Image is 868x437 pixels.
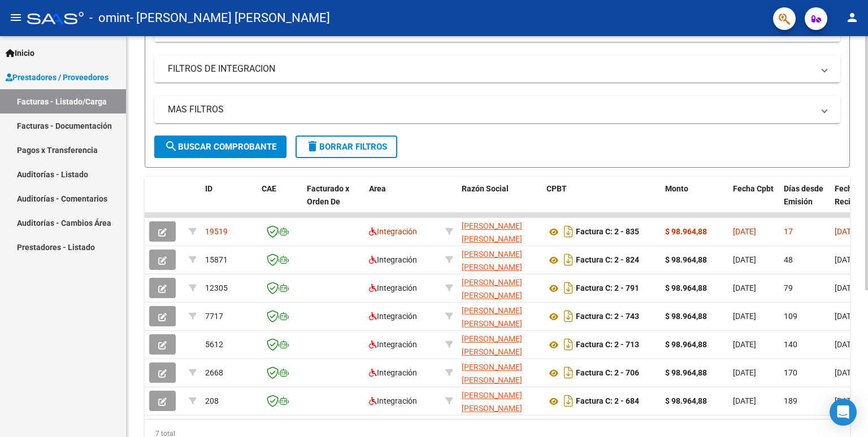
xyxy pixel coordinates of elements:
span: Borrar Filtros [306,142,387,152]
span: [DATE] [835,283,858,292]
span: Monto [665,184,688,193]
span: Integración [369,368,417,377]
datatable-header-cell: Fecha Cpbt [728,177,779,226]
i: Descargar documento [561,307,576,325]
strong: Factura C: 2 - 791 [576,284,639,293]
button: Buscar Comprobante [154,136,287,158]
span: [DATE] [835,227,858,236]
span: [PERSON_NAME] [PERSON_NAME] [462,391,522,413]
span: ID [205,184,212,193]
mat-expansion-panel-header: FILTROS DE INTEGRACION [154,55,840,82]
datatable-header-cell: Facturado x Orden De [302,177,364,226]
datatable-header-cell: Area [364,177,441,226]
span: [PERSON_NAME] [PERSON_NAME] [462,306,522,328]
span: [PERSON_NAME] [PERSON_NAME] [462,250,522,272]
span: - omint [89,6,130,30]
span: [DATE] [733,283,756,292]
mat-icon: person [845,11,859,24]
span: [DATE] [733,340,756,349]
span: 208 [205,396,219,405]
span: CAE [262,184,276,193]
span: [DATE] [733,227,756,236]
span: Fecha Recibido [835,184,866,206]
span: Area [369,184,386,193]
mat-expansion-panel-header: MAS FILTROS [154,96,840,123]
div: 27329453222 [462,248,537,272]
div: 27329453222 [462,389,537,413]
div: 27329453222 [462,276,537,300]
span: 109 [784,312,797,321]
span: Inicio [6,47,34,59]
span: 12305 [205,283,228,292]
i: Descargar documento [561,364,576,382]
span: Facturado x Orden De [307,184,349,206]
span: Prestadores / Proveedores [6,71,108,84]
div: 27329453222 [462,361,537,384]
span: [DATE] [733,396,756,405]
span: Integración [369,340,417,349]
span: [DATE] [835,312,858,321]
span: Integración [369,396,417,405]
div: 27329453222 [462,304,537,328]
span: 189 [784,396,797,405]
strong: Factura C: 2 - 684 [576,397,639,406]
span: [DATE] [733,312,756,321]
i: Descargar documento [561,222,576,241]
span: 2668 [205,368,223,377]
span: [DATE] [835,396,858,405]
span: 5612 [205,340,223,349]
span: [PERSON_NAME] [PERSON_NAME] [462,362,522,384]
strong: Factura C: 2 - 713 [576,340,639,349]
span: [PERSON_NAME] [PERSON_NAME] [462,221,522,243]
div: Open Intercom Messenger [830,399,857,426]
strong: $ 98.964,88 [665,255,707,264]
span: 79 [784,283,793,292]
span: Fecha Cpbt [733,184,774,193]
i: Descargar documento [561,251,576,269]
span: 170 [784,368,797,377]
span: Integración [369,255,417,264]
span: 19519 [205,227,228,236]
datatable-header-cell: Días desde Emisión [779,177,830,226]
mat-icon: search [164,139,178,153]
span: CPBT [546,184,567,193]
datatable-header-cell: ID [201,177,257,226]
span: [DATE] [835,255,858,264]
strong: Factura C: 2 - 743 [576,312,639,321]
mat-panel-title: MAS FILTROS [168,103,813,116]
strong: $ 98.964,88 [665,396,707,405]
strong: Factura C: 2 - 824 [576,256,639,265]
datatable-header-cell: CPBT [542,177,661,226]
span: Integración [369,227,417,236]
button: Borrar Filtros [296,136,397,158]
strong: Factura C: 2 - 706 [576,369,639,378]
strong: $ 98.964,88 [665,312,707,321]
strong: Factura C: 2 - 835 [576,228,639,237]
span: Razón Social [462,184,509,193]
strong: $ 98.964,88 [665,340,707,349]
mat-icon: menu [9,11,23,24]
div: 27329453222 [462,333,537,356]
datatable-header-cell: Razón Social [457,177,542,226]
span: [DATE] [733,368,756,377]
span: 17 [784,227,793,236]
strong: $ 98.964,88 [665,227,707,236]
span: [DATE] [733,255,756,264]
i: Descargar documento [561,392,576,410]
div: 27329453222 [462,220,537,243]
datatable-header-cell: Monto [661,177,728,226]
span: Integración [369,312,417,321]
span: - [PERSON_NAME] [PERSON_NAME] [130,6,330,30]
strong: $ 98.964,88 [665,283,707,292]
mat-panel-title: FILTROS DE INTEGRACION [168,63,813,75]
i: Descargar documento [561,335,576,353]
span: 48 [784,255,793,264]
span: 140 [784,340,797,349]
strong: $ 98.964,88 [665,368,707,377]
span: [PERSON_NAME] [PERSON_NAME] [462,278,522,300]
span: 7717 [205,312,223,321]
i: Descargar documento [561,279,576,297]
span: [DATE] [835,368,858,377]
span: [PERSON_NAME] [PERSON_NAME] [462,334,522,356]
datatable-header-cell: CAE [257,177,302,226]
